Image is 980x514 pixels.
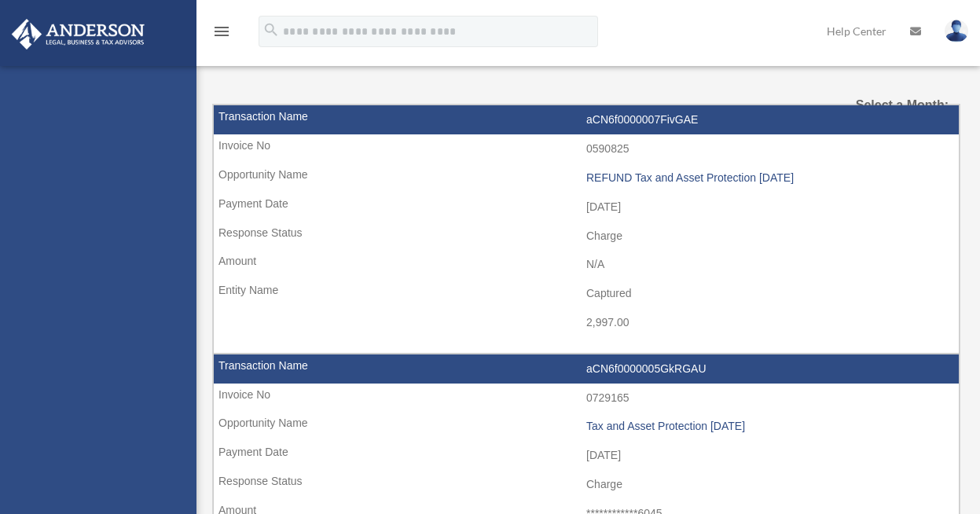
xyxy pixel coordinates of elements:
td: Charge [214,470,959,500]
td: Charge [214,222,959,251]
i: menu [212,22,231,41]
a: menu [212,28,231,41]
label: Select a Month: [847,94,949,116]
td: aCN6f0000007FivGAE [214,105,959,135]
td: [DATE] [214,193,959,222]
div: REFUND Tax and Asset Protection [DATE] [586,171,951,185]
td: 0729165 [214,384,959,413]
td: aCN6f0000005GkRGAU [214,354,959,384]
td: Captured [214,279,959,309]
td: 2,997.00 [214,308,959,338]
div: Tax and Asset Protection [DATE] [586,420,951,433]
i: search [262,21,280,39]
td: 0590825 [214,134,959,164]
td: [DATE] [214,441,959,471]
img: Anderson Advisors Platinum Portal [7,19,149,50]
td: N/A [214,250,959,280]
img: User Pic [945,20,968,42]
